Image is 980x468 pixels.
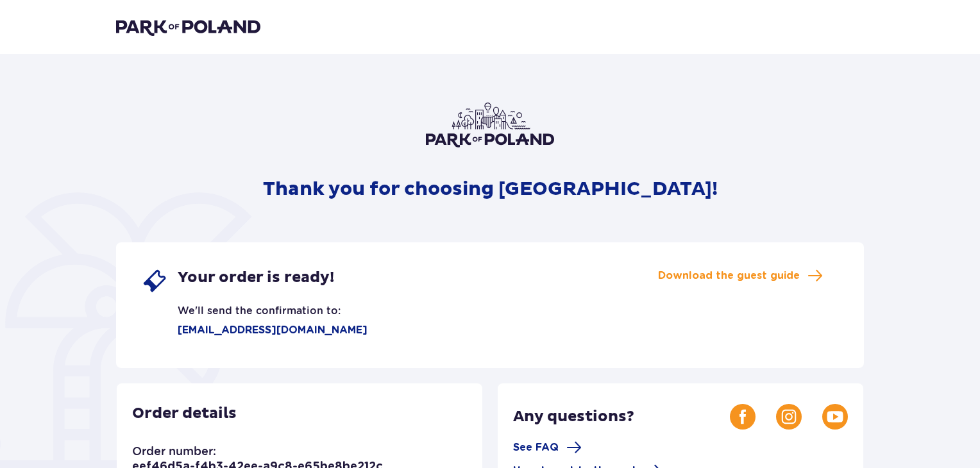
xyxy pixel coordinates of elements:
img: Instagram [776,404,802,430]
p: Order number: [132,444,216,459]
span: Your order is ready! [178,268,334,287]
p: [EMAIL_ADDRESS][DOMAIN_NAME] [142,323,367,337]
img: Park of Poland logo [116,18,260,36]
p: Order details [132,404,237,423]
span: Download the guest guide [658,269,800,283]
p: We'll send the confirmation to: [142,294,341,318]
img: Facebook [730,404,756,430]
p: Any questions? [513,407,730,426]
img: Youtube [822,404,848,430]
a: Download the guest guide [658,268,823,283]
span: See FAQ [513,440,559,455]
img: Park of Poland logo [426,103,554,147]
p: Thank you for choosing [GEOGRAPHIC_DATA]! [263,177,718,201]
a: See FAQ [513,440,582,455]
img: single ticket icon [142,268,167,294]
